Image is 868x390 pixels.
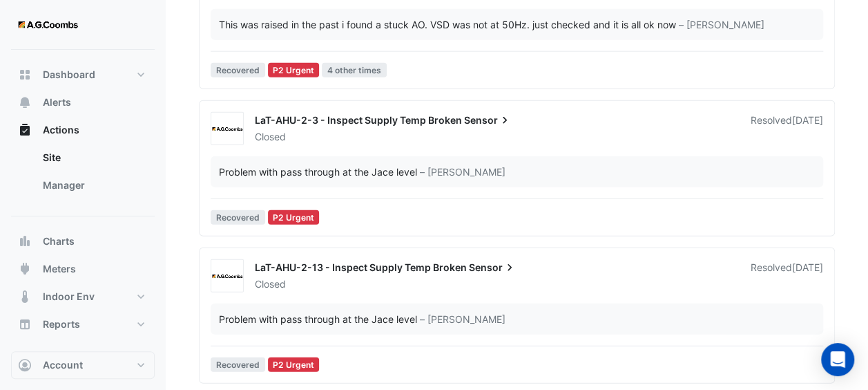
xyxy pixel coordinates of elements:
[11,61,155,89] button: Dashboard
[43,262,76,276] span: Meters
[11,283,155,310] button: Indoor Env
[18,262,32,276] app-icon: Meters
[268,210,320,225] div: P2 Urgent
[43,358,83,372] span: Account
[211,270,243,284] img: AG Coombs
[18,68,32,82] app-icon: Dashboard
[43,234,75,248] span: Charts
[11,351,155,379] button: Account
[18,234,32,248] app-icon: Charts
[255,114,462,126] span: LaT-AHU-2-3 - Inspect Supply Temp Broken
[679,17,764,32] span: – [PERSON_NAME]
[32,171,155,199] a: Manager
[11,116,155,144] button: Actions
[821,343,854,376] div: Open Intercom Messenger
[469,261,517,275] span: Sensor
[751,261,823,291] div: Resolved
[43,68,95,82] span: Dashboard
[32,144,155,171] a: Site
[420,312,505,326] span: – [PERSON_NAME]
[18,123,32,137] app-icon: Actions
[211,63,265,77] span: Recovered
[11,89,155,116] button: Alerts
[420,165,505,179] span: – [PERSON_NAME]
[268,357,320,372] div: P2 Urgent
[219,312,417,326] div: Problem with pass through at the Jace level
[219,165,417,179] div: Problem with pass through at the Jace level
[43,95,71,109] span: Alerts
[211,210,265,225] span: Recovered
[11,310,155,338] button: Reports
[43,123,79,137] span: Actions
[792,114,823,126] span: Thu 31-Aug-2023 10:25 AEST
[464,113,512,127] span: Sensor
[211,122,243,136] img: AG Coombs
[322,63,387,77] span: 4 other times
[255,261,467,273] span: LaT-AHU-2-13 - Inspect Supply Temp Broken
[11,228,155,255] button: Charts
[18,317,32,331] app-icon: Reports
[255,278,286,290] span: Closed
[18,95,32,109] app-icon: Alerts
[751,113,823,144] div: Resolved
[11,255,155,283] button: Meters
[211,357,265,372] span: Recovered
[17,11,79,39] img: Company Logo
[268,63,320,77] div: P2 Urgent
[43,317,80,331] span: Reports
[792,261,823,273] span: Thu 31-Aug-2023 10:24 AEST
[219,17,676,32] div: This was raised in the past i found a stuck AO. VSD was not at 50Hz. just checked and it is all o...
[11,144,155,205] div: Actions
[43,290,95,304] span: Indoor Env
[18,290,32,304] app-icon: Indoor Env
[255,131,286,142] span: Closed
